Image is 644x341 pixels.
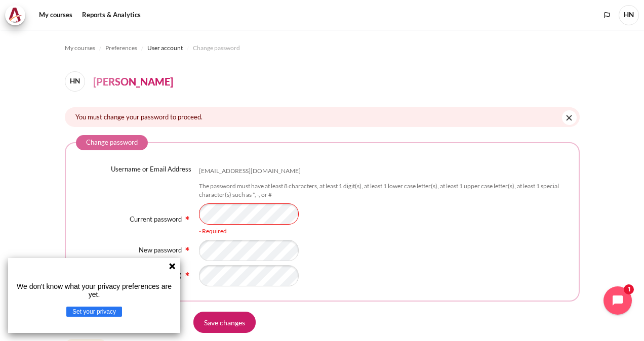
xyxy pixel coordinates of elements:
[5,5,30,25] a: Architeck Architeck
[183,214,191,222] img: Required
[183,270,191,278] img: Required
[65,71,85,92] span: HN
[65,71,89,92] a: HN
[619,5,639,25] span: HN
[139,246,182,254] label: New password
[183,245,191,253] img: Required
[105,42,137,54] a: Preferences
[193,42,240,54] a: Change password
[619,5,639,25] a: User menu
[105,44,137,53] span: Preferences
[8,8,22,23] img: Architeck
[65,40,580,56] nav: Navigation bar
[599,8,615,23] button: Languages
[66,307,122,317] button: Set your privacy
[193,44,240,53] span: Change password
[147,44,183,53] span: User account
[193,312,256,333] input: Save changes
[183,270,191,276] span: Required
[76,135,148,150] legend: Change password
[199,167,301,176] div: [EMAIL_ADDRESS][DOMAIN_NAME]
[199,227,569,236] div: - Required
[183,214,191,220] span: Required
[130,215,182,223] label: Current password
[65,42,95,54] a: My courses
[65,44,95,53] span: My courses
[93,74,173,89] h4: [PERSON_NAME]
[111,164,191,175] label: Username or Email Address
[199,182,569,199] div: The password must have at least 8 characters, at least 1 digit(s), at least 1 lower case letter(s...
[183,245,191,251] span: Required
[35,5,76,25] a: My courses
[65,107,580,127] div: You must change your password to proceed.
[12,282,176,299] p: We don't know what your privacy preferences are yet.
[78,5,144,25] a: Reports & Analytics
